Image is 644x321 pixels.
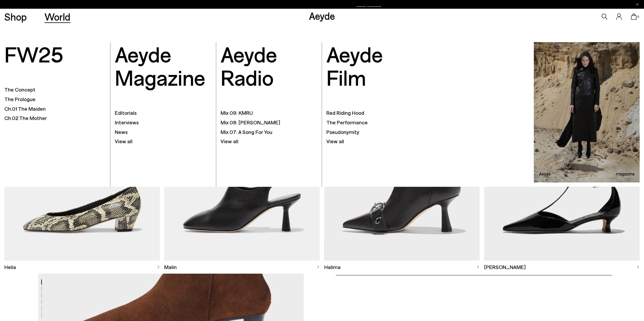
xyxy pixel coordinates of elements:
span: Navigate to /collections/new-in [357,2,381,7]
font: News [115,129,128,135]
a: Ch.01 The Maiden [4,105,105,112]
a: World [44,12,70,22]
font: Editorials [115,110,137,116]
font: View all [221,138,238,144]
img: svg%3E [637,266,640,268]
a: Interviews [115,119,212,126]
a: Red Riding Hood [326,109,423,116]
a: 0 [631,13,637,20]
a: Mix 09: KMRU [221,109,317,116]
font: Shop Now [357,1,381,7]
font: Interviews [115,119,139,125]
a: Aeyde [309,10,335,22]
font: Mix 09: KMRU [221,110,253,116]
a: Editorials [115,109,212,116]
img: svg%3E [477,266,480,268]
a: Aeyde magazine [534,42,639,182]
a: News [115,128,212,136]
a: The Prologue [4,96,105,103]
a: Mix 08: [PERSON_NAME] [221,119,317,126]
font: Shop [4,10,27,23]
font: The Prologue [4,96,35,102]
img: ROCHE_PS25_D1_Danielle04_1_5ad3d6fc-07e8-4236-8cdd-f10241b30207_900x.jpg [534,42,639,182]
font: The Concept [4,86,35,93]
font: Helia [4,264,16,270]
font: View all [326,138,344,144]
font: Aeyde Film [326,41,383,90]
font: Malin [164,264,177,270]
a: Ch.02 The Mother [4,114,105,122]
a: Aeyde Magazine [115,57,205,87]
font: FW25 [4,41,63,67]
a: Helia [4,261,160,274]
font: Aeyde Radio [221,41,277,90]
a: Shop [4,12,27,22]
font: Halima [324,264,341,270]
a: Halima [324,261,480,274]
font: Ch.01 The Maiden [4,105,46,112]
font: World [44,10,70,23]
a: Aeyde Film [326,57,383,87]
font: Red Riding Hood [326,110,364,116]
a: Mix 07: A Song For You [221,128,317,136]
font: Aeyde [539,171,551,176]
a: Aeyde Radio [221,57,277,87]
font: 0 [637,15,639,18]
font: Ch.02 The Mother [4,115,47,121]
font: Mix 08: [PERSON_NAME] [221,119,280,125]
a: View all [115,138,212,145]
font: The Performance [326,119,368,125]
a: [PERSON_NAME] [484,261,640,274]
a: Malin [164,261,320,274]
font: Mix 07: A Song For You [221,129,272,135]
font: View all [115,138,133,144]
font: Out Now | Fall/Winter '25 Collection [263,1,352,7]
font: magazine [616,171,635,176]
font: [PERSON_NAME] [484,264,526,270]
font: Pseudonymity [326,129,359,135]
a: View all [221,138,317,145]
a: Pseudonymity [326,128,423,136]
a: The Performance [326,119,423,126]
a: FW25 [4,57,63,64]
font: Aeyde Magazine [115,41,205,90]
img: svg%3E [317,266,320,268]
a: View all [326,138,423,145]
img: svg%3E [157,266,160,268]
a: The Concept [4,86,105,93]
